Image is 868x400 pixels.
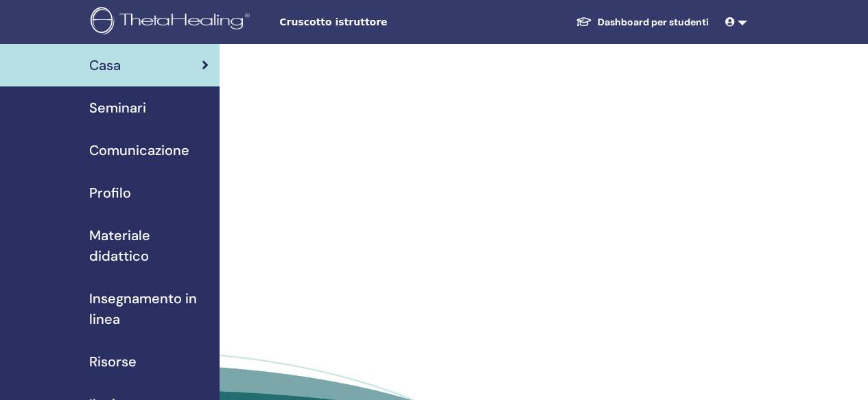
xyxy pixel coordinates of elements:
[576,16,592,27] img: graduation-cap-white.svg
[89,225,209,266] span: Materiale didattico
[89,351,137,372] span: Risorse
[279,15,485,30] span: Cruscotto istruttore
[565,10,720,35] a: Dashboard per studenti
[89,97,146,118] span: Seminari
[89,183,131,203] span: Profilo
[89,140,189,161] span: Comunicazione
[91,7,255,38] img: logo.png
[89,288,209,329] span: Insegnamento in linea
[89,55,121,75] span: Casa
